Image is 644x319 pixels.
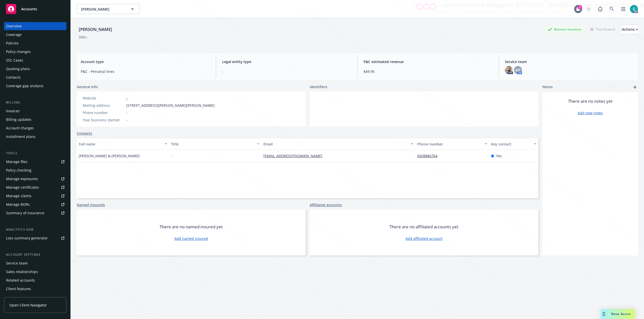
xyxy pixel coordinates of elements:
div: Installment plans [6,133,35,141]
a: Invoices [4,107,66,115]
span: MT [515,68,521,73]
span: There are no notes yet [568,98,613,104]
a: Installment plans [4,133,66,141]
span: There are no affiliated accounts yet [389,224,458,230]
a: Contacts [77,131,92,136]
div: Key contact [491,141,531,147]
a: Related accounts [4,276,66,284]
a: Coverage gap analysis [4,82,66,90]
button: Nova Assist [601,309,635,319]
div: Service team [6,259,28,267]
a: Accounts [4,2,66,16]
div: Manage claims [6,192,31,200]
div: Manage files [6,158,27,166]
div: Loss summary generator [6,234,48,242]
div: Invoices [6,107,20,115]
div: Website [83,95,124,101]
span: P&C estimated revenue [364,59,493,64]
span: - [222,69,351,74]
a: Manage files [4,158,66,166]
div: Account charges [6,124,34,132]
div: Coverage [6,31,22,39]
div: Summary of insurance [6,209,44,217]
span: Yes [496,153,502,158]
div: Sales relationships [6,268,38,276]
span: Service team [505,59,634,64]
span: [PERSON_NAME] [81,7,125,12]
a: Client features [4,285,66,293]
span: - [126,117,128,123]
div: Manage exposures [6,175,38,183]
span: General info [77,84,98,89]
button: [PERSON_NAME] [77,4,140,14]
a: SSC Cases [4,56,66,64]
a: Add new notes [578,110,603,116]
a: Policies [4,39,66,47]
span: [PERSON_NAME] & [PERSON_NAME] [79,153,140,158]
div: Email [263,141,408,147]
button: Key contact [489,138,538,150]
a: Switch app [618,4,628,14]
div: Coverage gap analysis [6,82,44,90]
a: Billing updates [4,116,66,124]
a: Manage exposures [4,175,66,183]
div: Tools [4,151,66,156]
div: Phone number [83,110,124,115]
span: Accounts [21,7,37,11]
div: Drag to move [601,309,607,319]
a: Manage claims [4,192,66,200]
a: Coverage [4,31,66,39]
span: Nova Assist [611,312,631,316]
div: Contacts [6,73,21,81]
button: Actions [622,24,638,34]
span: Notes [542,84,553,90]
a: Report a Bug [595,4,605,14]
span: Identifiers [310,84,327,89]
div: Business Insurance [545,26,584,32]
a: Loss summary generator [4,234,66,242]
a: Start snowing [584,4,594,14]
a: Add named insured [174,236,208,241]
div: Year business started [83,117,124,123]
a: add [632,84,638,90]
div: Quoting plans [6,65,30,73]
div: DBA: - [79,34,88,40]
div: 7 [578,5,582,9]
div: Total Rewards [588,26,618,32]
span: Legal entity type [222,59,351,64]
div: Billing [4,100,66,105]
a: Search [607,4,617,14]
span: $49.95 [364,69,493,74]
button: Phone number [415,138,489,150]
button: Title [169,138,261,150]
a: Policy changes [4,48,66,56]
img: photo [505,66,513,74]
a: Contacts [4,73,66,81]
div: Manage BORs [6,200,30,208]
a: Summary of insurance [4,209,66,217]
div: Policies [6,39,19,47]
div: Billing updates [6,116,31,124]
span: [STREET_ADDRESS][PERSON_NAME][PERSON_NAME] [126,103,215,108]
div: Related accounts [6,276,35,284]
a: Policy checking [4,166,66,174]
div: Policy checking [6,166,31,174]
div: [PERSON_NAME] [77,26,114,33]
div: Overview [6,22,22,30]
div: Manage certificates [6,183,39,191]
a: Overview [4,22,66,30]
a: Quoting plans [4,65,66,73]
img: photo [630,5,638,13]
div: SSC Cases [6,56,23,64]
span: - [126,110,128,115]
div: Title [171,141,254,147]
div: Account settings [4,252,66,257]
div: Analytics hub [4,227,66,232]
div: Full name [79,141,162,147]
a: - [126,96,128,100]
a: Add affiliated account [406,236,442,241]
a: 6508886764 [417,153,441,158]
a: Affiliated accounts [310,202,342,207]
